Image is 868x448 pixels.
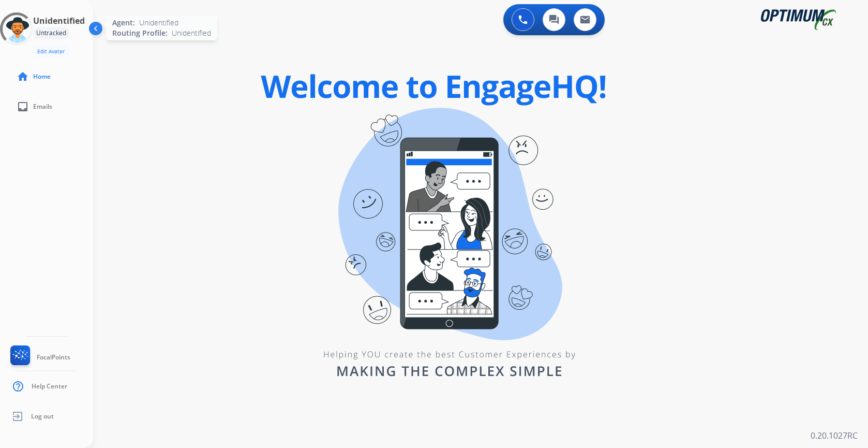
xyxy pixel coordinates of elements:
[112,28,168,38] span: Routing Profile:
[32,382,67,391] span: Help Center
[33,103,52,111] span: Emails
[17,70,29,83] mat-icon: home
[172,28,211,38] span: Unidentified
[33,73,51,81] span: Home
[112,18,135,28] span: Agent:
[33,46,69,57] button: Edit Avatar
[37,353,70,362] span: FocalPoints
[33,15,85,27] h3: Unidentified
[139,18,178,28] span: Unidentified
[33,27,69,39] div: Untracked
[31,412,54,421] span: Log out
[8,345,70,369] a: FocalPoints
[811,429,858,442] p: 0.20.1027RC
[17,100,29,113] mat-icon: inbox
